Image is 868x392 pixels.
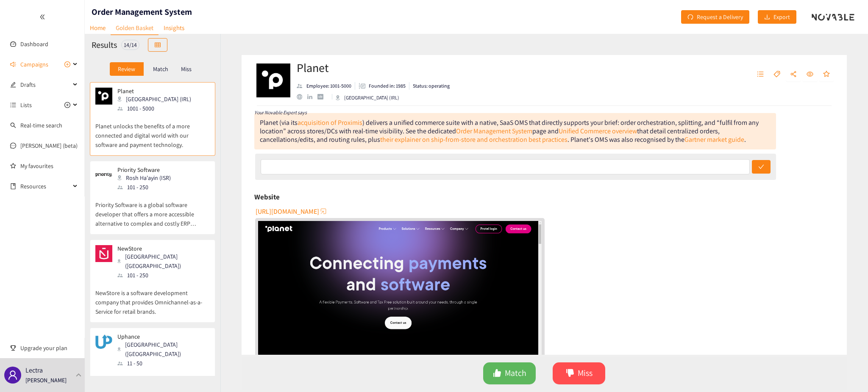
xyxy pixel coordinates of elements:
button: likeMatch [483,362,536,384]
li: Founded in year [355,82,409,90]
button: [URL][DOMAIN_NAME] [256,204,328,218]
a: Insights [159,21,189,34]
p: Founded in: 1985 [369,82,406,90]
button: unordered-list [753,68,768,81]
span: table [155,42,161,49]
span: trophy [10,345,16,351]
a: Order Management System [456,127,532,135]
h2: Results [92,39,117,51]
p: Lectra [25,365,43,375]
a: My favourites [20,157,78,174]
a: [PERSON_NAME] (beta) [20,142,78,149]
span: edit [10,82,16,88]
div: 101 - 250 [117,182,176,192]
button: table [148,38,167,52]
button: downloadExport [758,10,796,24]
span: unordered-list [757,71,764,78]
span: star [823,71,830,78]
p: Priority Software [117,166,171,173]
div: [GEOGRAPHIC_DATA] ([GEOGRAPHIC_DATA]) [117,340,209,359]
span: plus-circle [64,102,70,108]
i: Your Novable Expert says [254,109,307,116]
p: Planet [117,88,191,94]
iframe: Chat Widget [731,301,868,392]
p: NewStore is a software development company that provides Omnichannel-as-a-Service for retail brands. [95,280,210,316]
button: eye [802,68,818,81]
a: acquisition of Proximis [298,118,362,127]
div: [GEOGRAPHIC_DATA] ([GEOGRAPHIC_DATA]) [117,252,209,271]
span: share-alt [790,71,797,78]
div: Widget de chat [731,301,868,392]
span: book [10,183,16,189]
button: tag [769,68,785,81]
div: Planet (via its ) delivers a unified commerce suite with a native, SaaS OMS that directly support... [254,113,776,149]
p: Miss [181,66,192,72]
span: double-left [39,14,45,20]
div: Rosh Ha'ayin (ISR) [117,173,176,182]
img: Snapshot of the company's website [95,166,112,183]
img: Snapshot of the company's website [95,333,112,350]
p: Review [118,66,135,72]
li: Employees [297,82,355,90]
div: [GEOGRAPHIC_DATA] (IRL) [117,94,196,104]
img: Snapshot of the company's website [95,88,112,105]
p: Uphance [117,333,204,340]
button: dislikeMiss [553,362,605,384]
p: [PERSON_NAME] [25,375,67,385]
h1: Order Management System [92,6,192,18]
a: Real-time search [20,121,62,129]
span: Upgrade your plan [20,340,78,356]
div: 11 - 50 [117,359,209,368]
span: unordered-list [10,102,16,108]
span: dislike [566,369,574,378]
span: [URL][DOMAIN_NAME] [256,206,319,217]
button: redoRequest a Delivery [681,10,749,24]
img: Snapshot of the company's website [95,245,112,262]
span: Request a Delivery [697,12,743,22]
a: linkedin [307,94,317,99]
span: Lists [20,97,32,113]
span: Resources [20,178,70,195]
span: user [8,370,18,380]
div: 14 / 14 [121,40,139,50]
span: check [758,164,764,171]
span: eye [807,71,813,78]
span: Miss [578,367,593,380]
button: share-alt [786,68,801,81]
img: Company Logo [256,63,290,97]
span: Drafts [20,76,70,93]
span: download [764,14,770,21]
a: Home [85,21,111,34]
a: Dashboard [20,40,48,48]
p: Planet unlocks the benefits of a more connected and digital world with our software and payment t... [95,113,210,149]
h2: Planet [297,59,450,76]
img: Snapshot of the Company's website [258,221,542,380]
p: Status: operating [413,82,450,90]
span: tag [773,71,780,78]
span: Match [505,367,526,380]
a: crunchbase [317,94,328,99]
p: NewStore [117,245,204,252]
div: [GEOGRAPHIC_DATA] (IRL) [336,94,399,102]
h6: Website [254,190,280,203]
a: Unified Commerce overview [559,127,637,135]
div: 1001 - 5000 [117,104,196,113]
span: redo [687,14,693,21]
span: like [493,369,501,378]
span: Campaigns [20,56,48,73]
a: Golden Basket [111,21,159,35]
a: their explainer on ship-from-store and orchestration best practices [380,135,568,144]
span: plus-circle [64,61,70,67]
a: website [258,221,542,380]
span: Export [773,12,790,22]
a: website [297,94,307,99]
p: Match [153,66,168,72]
p: Employee: 1001-5000 [306,82,351,90]
div: 101 - 250 [117,271,209,280]
p: Priority Software is a global software developer that offers a more accessible alternative to com... [95,192,210,228]
span: sound [10,61,16,67]
li: Status [409,82,450,90]
button: star [819,68,834,81]
a: Gartner market guide [684,135,744,144]
button: check [752,160,771,174]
